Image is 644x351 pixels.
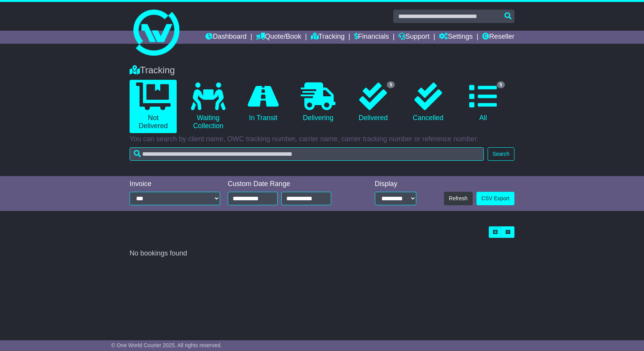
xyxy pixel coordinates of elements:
button: Refresh [444,192,473,205]
a: Settings [439,31,473,44]
a: 5 All [460,80,507,125]
p: You can search by client name, OWC tracking number, carrier name, carrier tracking number or refe... [130,135,514,143]
div: Custom Date Range [228,180,351,188]
a: Dashboard [205,31,246,44]
a: Delivering [294,80,342,125]
a: Quote/Book [256,31,301,44]
a: Cancelled [404,80,452,125]
div: Display [375,180,416,188]
a: Not Delivered [130,80,177,133]
a: Waiting Collection [184,80,232,133]
a: Support [398,31,429,44]
button: Search [488,147,514,161]
span: 5 [497,81,505,88]
a: Reseller [482,31,514,44]
a: Tracking [311,31,345,44]
div: Invoice [130,180,220,188]
a: 5 Delivered [350,80,397,125]
div: Tracking [126,65,518,76]
div: No bookings found [130,249,514,258]
span: 5 [387,81,395,88]
span: © One World Courier 2025. All rights reserved. [111,342,222,348]
a: CSV Export [476,192,514,205]
a: In Transit [240,80,287,125]
a: Financials [354,31,389,44]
